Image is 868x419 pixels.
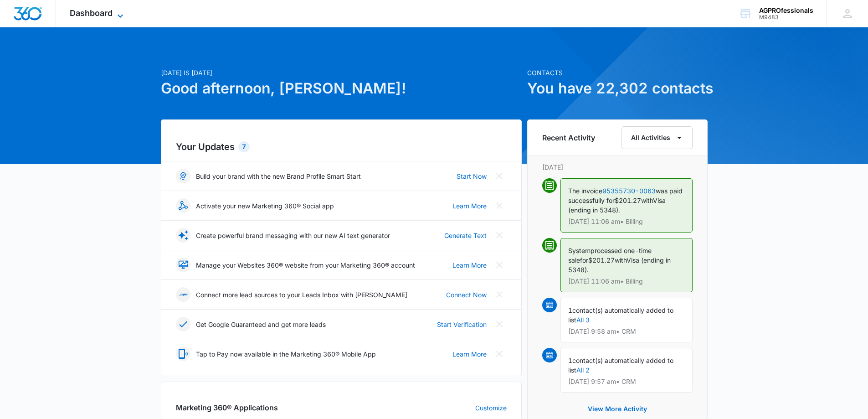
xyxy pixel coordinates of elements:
[759,7,813,14] div: account name
[492,258,507,272] button: Close
[568,218,685,225] p: [DATE] 11:06 am • Billing
[196,290,407,300] p: Connect more lead sources to your Leads Inbox with [PERSON_NAME]
[568,357,572,364] span: 1
[196,201,334,211] p: Activate your new Marketing 360® Social app
[475,403,507,413] a: Customize
[576,366,590,374] a: All 2
[196,231,390,240] p: Create powerful brand messaging with our new AI text generator
[176,140,507,154] h2: Your Updates
[615,256,627,264] span: with
[238,141,250,152] div: 7
[568,378,685,385] p: [DATE] 9:57 am • CRM
[580,256,588,264] span: for
[492,317,507,331] button: Close
[492,347,507,361] button: Close
[161,68,522,78] p: [DATE] is [DATE]
[602,187,656,195] a: 95355730-0063
[176,402,278,413] h2: Marketing 360® Applications
[568,187,602,195] span: The invoice
[568,306,572,314] span: 1
[568,247,591,254] span: System
[444,231,487,240] a: Generate Text
[621,126,693,149] button: All Activities
[568,357,673,374] span: contact(s) automatically added to list
[452,349,487,359] a: Learn More
[196,260,415,270] p: Manage your Websites 360® website from your Marketing 360® account
[196,320,326,329] p: Get Google Guaranteed and get more leads
[70,8,113,18] span: Dashboard
[196,171,361,181] p: Build your brand with the new Brand Profile Smart Start
[196,349,376,359] p: Tap to Pay now available in the Marketing 360® Mobile App
[542,132,595,143] h6: Recent Activity
[492,287,507,302] button: Close
[446,290,487,300] a: Connect Now
[527,78,708,99] h1: You have 22,302 contacts
[457,171,487,181] a: Start Now
[568,278,685,285] p: [DATE] 11:06 am • Billing
[576,316,590,324] a: All 3
[568,328,685,335] p: [DATE] 9:58 am • CRM
[161,78,522,99] h1: Good afternoon, [PERSON_NAME]!
[542,162,693,172] p: [DATE]
[452,260,487,270] a: Learn More
[615,197,641,204] span: $201.27
[588,256,615,264] span: $201.27
[492,198,507,213] button: Close
[452,201,487,211] a: Learn More
[568,306,673,324] span: contact(s) automatically added to list
[527,68,708,78] p: Contacts
[492,169,507,183] button: Close
[492,228,507,243] button: Close
[437,320,487,329] a: Start Verification
[759,14,813,21] div: account id
[641,197,653,204] span: with
[568,247,652,264] span: processed one-time sale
